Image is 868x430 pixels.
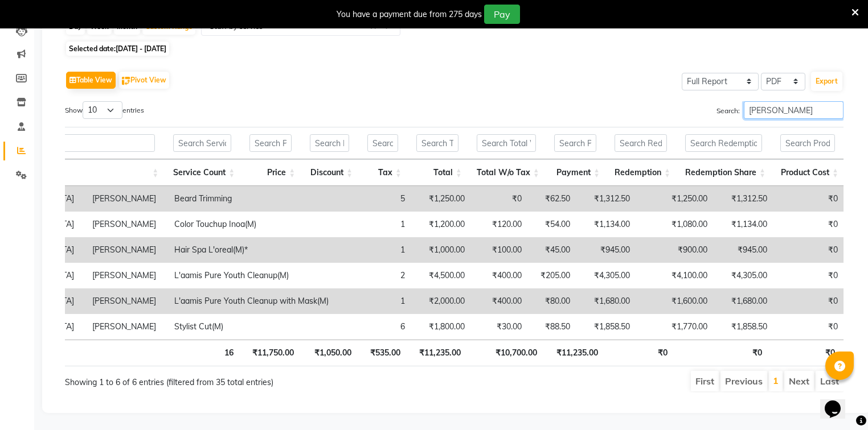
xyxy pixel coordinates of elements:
[83,101,122,119] select: Showentries
[414,314,474,340] td: ₹1,800.00
[685,134,762,152] input: Search Redemption Share
[414,288,474,314] td: ₹2,000.00
[554,134,596,152] input: Search Payment
[531,186,579,212] td: ₹62.50
[338,186,414,212] td: 5
[338,212,414,237] td: 1
[531,263,579,288] td: ₹205.00
[615,134,667,152] input: Search Redemption
[165,186,338,212] td: Beard Trimming
[531,212,579,237] td: ₹54.00
[776,186,847,212] td: ₹0
[579,212,639,237] td: ₹1,134.00
[716,288,776,314] td: ₹1,680.00
[470,340,546,366] th: ₹10,700.00
[477,134,536,152] input: Search Total W/o Tax
[165,212,338,237] td: Color Touchup Inoa(M)
[303,340,361,366] th: ₹1,050.00
[579,237,639,263] td: ₹945.00
[361,340,410,366] th: ₹535.00
[358,159,407,186] th: Tax: activate to sort column ascending
[243,340,303,366] th: ₹11,750.00
[474,263,531,288] td: ₹400.00
[240,159,301,186] th: Price: activate to sort column ascending
[474,237,531,263] td: ₹100.00
[474,212,531,237] td: ₹120.00
[531,314,579,340] td: ₹88.50
[119,72,169,89] button: Pivot View
[579,314,639,340] td: ₹1,858.50
[474,186,531,212] td: ₹0
[66,72,116,89] button: Table View
[716,101,844,119] label: Search:
[65,370,379,388] div: Showing 1 to 6 of 6 entries (filtered from 35 total entries)
[773,375,779,386] a: 1
[639,263,716,288] td: ₹4,100.00
[173,134,231,152] input: Search Service Count
[338,288,414,314] td: 1
[484,5,520,24] button: Pay
[83,212,165,237] td: [PERSON_NAME]
[639,237,716,263] td: ₹900.00
[820,384,857,419] iframe: chat widget
[83,314,165,340] td: [PERSON_NAME]
[639,288,716,314] td: ₹1,600.00
[301,159,358,186] th: Discount: activate to sort column ascending
[116,44,166,53] span: [DATE] - [DATE]
[414,263,474,288] td: ₹4,500.00
[410,340,470,366] th: ₹11,235.00
[83,237,165,263] td: [PERSON_NAME]
[776,288,847,314] td: ₹0
[338,263,414,288] td: 2
[416,134,458,152] input: Search Total
[414,237,474,263] td: ₹1,000.00
[310,134,349,152] input: Search Discount
[367,134,398,152] input: Search Tax
[165,314,338,340] td: Stylist Cut(M)
[716,237,776,263] td: ₹945.00
[407,159,468,186] th: Total: activate to sort column ascending
[166,340,243,366] th: 16
[716,186,776,212] td: ₹1,312.50
[546,340,607,366] th: ₹11,235.00
[716,212,776,237] td: ₹1,134.00
[414,212,474,237] td: ₹1,200.00
[545,159,605,186] th: Payment: activate to sort column ascending
[776,212,847,237] td: ₹0
[165,237,338,263] td: Hair Spa L'oreal(M)*
[639,212,716,237] td: ₹1,080.00
[676,159,771,186] th: Redemption Share: activate to sort column ascending
[639,314,716,340] td: ₹1,770.00
[744,101,844,119] input: Search:
[249,134,292,152] input: Search Price
[414,186,474,212] td: ₹1,250.00
[776,237,847,263] td: ₹0
[780,134,835,152] input: Search Product Cost
[579,186,639,212] td: ₹1,312.50
[474,288,531,314] td: ₹400.00
[716,314,776,340] td: ₹1,858.50
[776,314,847,340] td: ₹0
[83,186,165,212] td: [PERSON_NAME]
[338,237,414,263] td: 1
[65,101,144,119] label: Show entries
[83,263,165,288] td: [PERSON_NAME]
[66,42,169,56] span: Selected date:
[122,77,130,85] img: pivot.png
[337,9,482,20] div: You have a payment due from 275 days
[639,186,716,212] td: ₹1,250.00
[776,263,847,288] td: ₹0
[579,288,639,314] td: ₹1,680.00
[165,263,338,288] td: L'aamis Pure Youth Cleanup(M)
[1,134,155,152] input: Search Service
[468,159,545,186] th: Total W/o Tax: activate to sort column ascending
[771,159,844,186] th: Product Cost: activate to sort column ascending
[531,288,579,314] td: ₹80.00
[531,237,579,263] td: ₹45.00
[83,288,165,314] td: [PERSON_NAME]
[338,314,414,340] td: 6
[605,159,676,186] th: Redemption: activate to sort column ascending
[716,263,776,288] td: ₹4,305.00
[771,340,844,366] th: ₹0
[677,340,771,366] th: ₹0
